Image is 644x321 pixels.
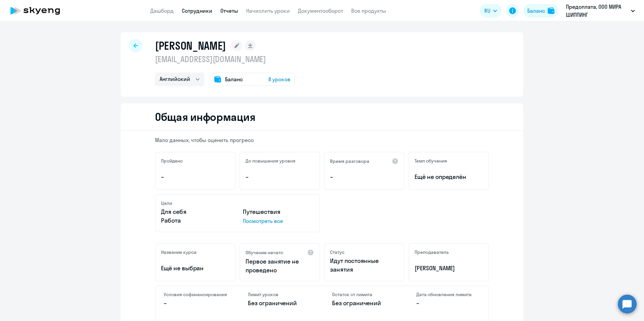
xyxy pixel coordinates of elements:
p: Путешествия [243,208,314,216]
p: – [330,173,398,181]
a: Дашборд [150,7,174,14]
h5: Обучение начато [246,249,283,256]
p: Работа [161,216,232,225]
p: Ещё не выбран [161,264,229,273]
h4: Дата обновления лимита [416,291,480,297]
h5: До повышения уровня [246,158,296,164]
p: Для себя [161,208,232,216]
h5: Темп обучения [415,158,447,164]
h5: Время разговора [330,158,369,164]
p: – [246,173,314,181]
h5: Цели [161,200,172,206]
span: RU [484,7,490,15]
button: Предоплата, ООО МИРА ШИППИНГ [562,3,638,19]
p: [PERSON_NAME] [415,264,483,273]
img: balance [548,7,554,14]
span: Ещё не определён [415,173,483,181]
h5: Статус [330,249,344,255]
p: Без ограничений [248,299,312,308]
p: – [416,299,480,308]
p: Без ограничений [332,299,396,308]
h1: [PERSON_NAME] [155,39,226,52]
div: Баланс [527,7,545,15]
h5: Пройдено [161,158,183,164]
a: Начислить уроки [246,7,290,14]
p: Идут постоянные занятия [330,257,398,274]
p: Посмотреть все [243,217,314,225]
h4: Остаток от лимита [332,291,396,297]
h5: Название курса [161,249,197,255]
p: Мало данных, чтобы оценить прогресс [155,136,489,144]
h4: Условия софинансирования [164,291,228,297]
button: Балансbalance [523,4,558,17]
span: 8 уроков [268,75,290,83]
a: Сотрудники [182,7,212,14]
span: Баланс [225,75,243,83]
p: Первое занятие не проведено [246,257,314,275]
a: Все продукты [351,7,386,14]
a: Отчеты [220,7,238,14]
p: Предоплата, ООО МИРА ШИППИНГ [566,3,628,19]
h5: Преподаватель [415,249,449,255]
h2: Общая информация [155,110,255,124]
p: [EMAIL_ADDRESS][DOMAIN_NAME] [155,54,295,64]
p: – [161,173,229,181]
p: – [164,299,228,308]
a: Документооборот [298,7,343,14]
h4: Лимит уроков [248,291,312,297]
button: RU [480,4,502,17]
